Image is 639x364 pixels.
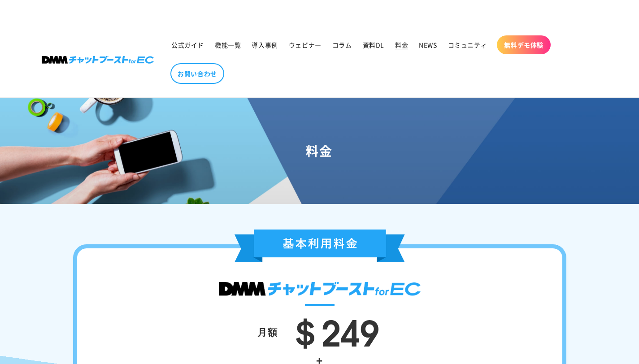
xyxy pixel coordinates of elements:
[289,41,322,49] span: ウェビナー
[42,56,154,64] img: 株式会社DMM Boost
[171,41,204,49] span: 公式ガイド
[327,35,357,54] a: コラム
[357,35,390,54] a: 資料DL
[395,41,408,49] span: 料金
[413,35,442,54] a: NEWS
[363,41,384,49] span: 資料DL
[235,230,405,262] img: 基本利用料金
[252,41,278,49] span: 導入事例
[170,63,224,84] a: お問い合わせ
[287,303,379,356] span: ＄249
[246,35,283,54] a: 導入事例
[11,143,628,159] h1: 料金
[448,41,487,49] span: コミュニティ
[419,41,437,49] span: NEWS
[332,41,352,49] span: コラム
[497,35,551,54] a: 無料デモ体験
[443,35,493,54] a: コミュニティ
[166,35,209,54] a: 公式ガイド
[257,323,278,340] div: 月額
[283,35,327,54] a: ウェビナー
[178,69,217,78] span: お問い合わせ
[219,282,421,296] img: DMMチャットブースト
[390,35,413,54] a: 料金
[209,35,246,54] a: 機能一覧
[504,41,543,49] span: 無料デモ体験
[215,41,241,49] span: 機能一覧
